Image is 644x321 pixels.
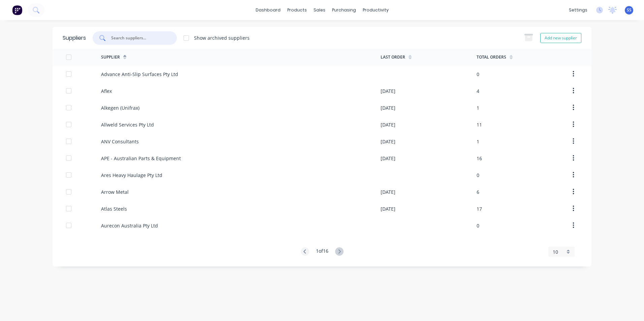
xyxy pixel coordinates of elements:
[101,71,178,78] div: Advance Anti-Slip Surfaces Pty Ltd
[477,172,479,179] div: 0
[381,205,395,212] div: [DATE]
[381,54,405,60] div: Last Order
[316,247,328,256] div: 1 of 16
[110,35,166,41] input: Search suppliers...
[477,71,479,78] div: 0
[194,34,250,41] div: Show archived suppliers
[101,222,158,229] div: Aurecon Australia Pty Ltd
[284,5,310,15] div: products
[12,5,22,15] img: Factory
[101,138,139,145] div: ANV Consultants
[477,222,479,229] div: 0
[101,172,162,179] div: Ares Heavy Haulage Pty Ltd
[101,54,120,60] div: Supplier
[477,138,479,145] div: 1
[329,5,359,15] div: purchasing
[627,7,632,13] span: SS
[381,104,395,111] div: [DATE]
[553,248,558,255] span: 10
[101,205,127,212] div: Atlas Steels
[540,33,581,43] button: Add new supplier
[101,155,181,162] div: APE - Australian Parts & Equipment
[477,104,479,111] div: 1
[381,188,395,195] div: [DATE]
[381,121,395,128] div: [DATE]
[381,138,395,145] div: [DATE]
[101,121,154,128] div: Allweld Services Pty Ltd
[381,87,395,95] div: [DATE]
[477,188,479,195] div: 6
[477,121,482,128] div: 11
[359,5,392,15] div: productivity
[101,87,112,95] div: Aflex
[381,155,395,162] div: [DATE]
[566,5,591,15] div: settings
[477,155,482,162] div: 16
[63,34,86,42] div: Suppliers
[310,5,329,15] div: sales
[252,5,284,15] a: dashboard
[477,87,479,95] div: 4
[101,104,139,111] div: Alkegen (Unifrax)
[101,188,129,195] div: Arrow Metal
[477,54,506,60] div: Total Orders
[477,205,482,212] div: 17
